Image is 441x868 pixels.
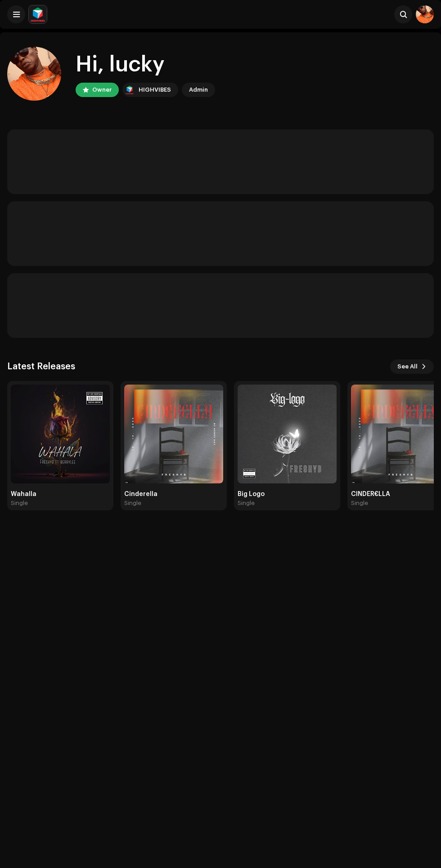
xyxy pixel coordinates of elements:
img: f5116579-d2f6-4908-a3da-82b13a25f5a5 [124,385,223,483]
img: 2d838b89-9725-4277-85e8-72f6f884bf99 [11,385,110,483]
h3: Latest Releases [7,359,75,374]
div: Single [11,500,28,507]
img: 7b804857-6ee4-4080-822a-cb6fa0fc829a [238,385,337,483]
div: Single [351,500,368,507]
div: Single [238,500,255,507]
span: See All [397,358,418,376]
div: Owner [92,84,112,95]
button: See All [390,359,434,374]
div: HIGHVIBES [139,84,171,95]
div: Cinderella [124,491,223,498]
div: Wahalla [11,491,110,498]
img: feab3aad-9b62-475c-8caf-26f15a9573ee [29,5,47,23]
img: 406e0dc6-16e3-4d54-9239-7ac74732acd0 [416,5,434,23]
div: Single [124,500,141,507]
img: feab3aad-9b62-475c-8caf-26f15a9573ee [124,84,135,95]
div: Admin [189,84,208,95]
img: 406e0dc6-16e3-4d54-9239-7ac74732acd0 [7,47,61,101]
div: Hi, lucky [76,50,215,79]
div: Big Logo [238,491,337,498]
